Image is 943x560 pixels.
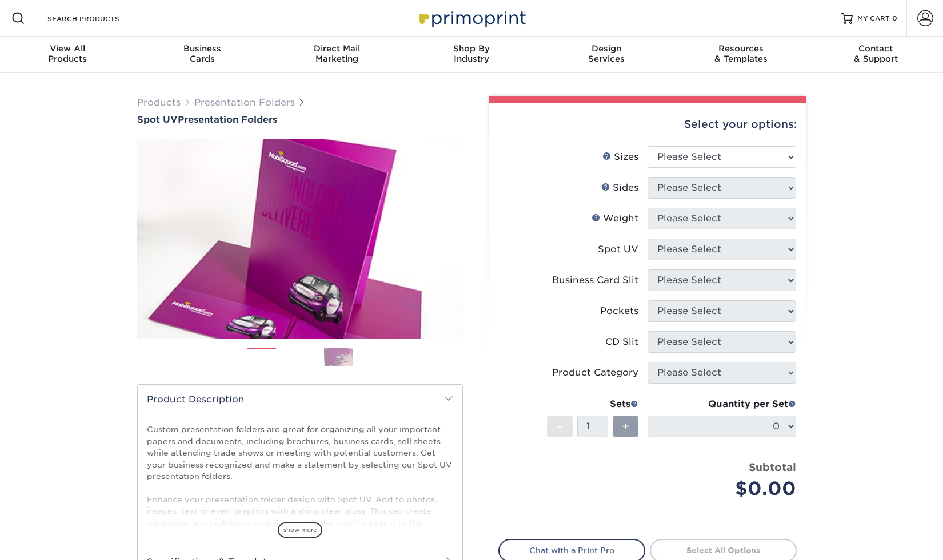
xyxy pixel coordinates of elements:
[674,43,809,54] span: Resources
[137,126,463,351] img: Spot UV 01
[539,37,674,73] a: DesignServices
[749,461,796,473] strong: Subtotal
[808,43,943,54] span: Contact
[269,43,404,54] span: Direct Mail
[404,43,539,54] span: Shop By
[539,43,674,54] span: Design
[137,114,178,125] span: Spot UV
[269,37,404,73] a: Direct MailMarketing
[194,97,295,108] a: Presentation Folders
[247,344,276,372] img: Presentation Folders 01
[552,273,638,287] div: Business Card Slit
[552,366,638,380] div: Product Category
[324,347,353,367] img: Presentation Folders 03
[137,97,181,108] a: Products
[602,150,638,164] div: Sizes
[138,385,462,414] h2: Product Description
[547,397,638,411] div: Sets
[137,114,463,125] a: Spot UVPresentation Folders
[135,37,270,73] a: BusinessCards
[414,6,529,30] img: Primoprint
[269,43,404,64] div: Marketing
[622,418,629,435] span: +
[135,43,270,64] div: Cards
[404,37,539,73] a: Shop ByIndustry
[674,37,809,73] a: Resources& Templates
[404,43,539,64] div: Industry
[592,212,638,225] div: Weight
[600,304,638,318] div: Pockets
[656,475,796,502] div: $0.00
[286,343,314,372] img: Presentation Folders 02
[808,43,943,64] div: & Support
[808,37,943,73] a: Contact& Support
[605,335,638,349] div: CD Slit
[857,14,890,23] span: MY CART
[46,11,158,25] input: SEARCH PRODUCTS.....
[557,418,562,435] span: -
[539,43,674,64] div: Services
[674,43,809,64] div: & Templates
[135,43,270,54] span: Business
[892,14,897,22] span: 0
[601,181,638,195] div: Sides
[498,103,797,146] div: Select your options:
[648,397,796,411] div: Quantity per Set
[598,243,638,256] div: Spot UV
[278,522,322,538] span: show more
[137,114,463,125] h1: Presentation Folders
